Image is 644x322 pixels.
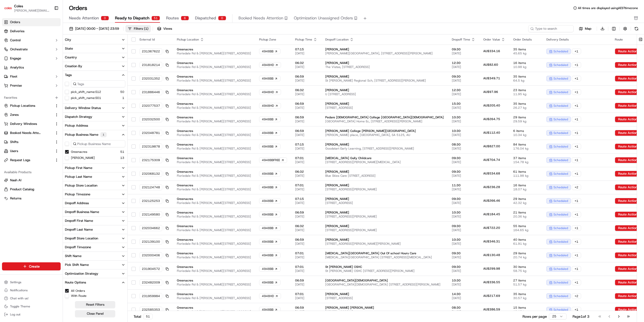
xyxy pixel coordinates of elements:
[142,63,160,67] span: 231818214
[2,147,61,155] button: Users
[546,38,607,42] div: Delivery Details
[142,240,160,244] span: 232139100
[142,267,160,271] span: 231904572
[140,307,169,313] button: 232585353
[259,225,280,231] a: 4948BB
[2,311,61,318] button: Log out
[142,49,160,53] span: 231367622
[238,15,283,21] span: Booked Needs Attention
[71,140,125,147] input: Pickup Business Name
[140,293,169,299] button: 231959984
[259,212,280,217] a: 4948BB
[65,263,89,267] div: Pick Shift Name
[259,103,281,109] div: 4948HD
[65,236,98,241] div: Dropoff Store Location
[4,178,59,183] a: Nash AI
[10,280,21,284] span: Settings
[71,299,91,303] label: Without Route
[2,279,61,286] button: Settings
[142,158,160,162] span: 232175309
[71,289,85,293] label: All Orders
[140,198,169,204] button: 232125253
[140,211,169,218] button: 232149580
[65,227,93,232] div: Dropoff Last Name
[295,38,317,42] div: Pickup Time
[65,73,72,77] div: Tags
[63,62,127,70] button: Creation By
[75,310,115,317] button: Close Panel
[65,210,99,214] div: Dropoff Business Name
[572,62,581,68] div: + 1
[140,279,169,285] button: 232482009
[553,49,568,53] span: scheduled
[140,130,169,136] button: 232048781
[10,288,28,292] span: Notifications
[101,16,109,20] div: 0
[63,164,127,172] button: Pickup First Name
[195,15,216,21] span: Dispatched
[483,38,505,42] div: Order Value
[65,38,71,42] div: City
[452,61,475,65] span: 12:30
[50,85,61,89] span: Pylon
[63,130,127,139] button: Pickup Business Name1
[2,262,61,270] button: Create
[513,65,538,69] span: 10.98 kg
[63,208,127,216] button: Dropoff Business Name
[2,82,61,90] button: Promise
[17,53,64,57] div: We're available if you need us!
[63,252,127,260] button: Shift Name
[259,239,280,244] div: 4948BB
[63,190,127,199] button: Pickup Timezone
[576,26,595,32] button: Map
[2,63,61,71] a: Analytics
[2,18,61,26] a: Orders
[10,113,19,117] span: Zones
[259,307,280,312] a: 4948BB
[65,166,92,170] div: Pickup First Name
[10,122,37,126] span: Delivery Windows
[65,55,77,60] div: Country
[10,38,21,43] span: Control
[259,266,280,272] a: 4948BB
[259,171,280,176] a: 4948BB
[65,254,82,258] div: Shift Name
[259,62,281,68] a: 4948HD
[10,83,22,88] span: Promise
[2,287,61,294] button: Notifications
[259,293,281,299] a: 4948HD
[35,85,61,89] a: Powered byPylon
[10,29,24,33] span: Deliveries
[14,4,23,9] button: Coles
[5,20,92,28] p: Welcome 👋
[259,253,280,258] a: 4948BB
[69,4,87,12] h1: Orders
[71,96,101,100] button: pick_shift_name:S01
[2,2,52,14] button: ColesColes[PERSON_NAME][EMAIL_ADDRESS][PERSON_NAME][PERSON_NAME][DOMAIN_NAME]
[295,65,317,69] span: [DATE]
[10,149,18,153] span: Users
[86,49,92,55] button: Start new chat
[65,174,92,179] div: Pickup Last Name
[10,158,30,162] span: Request Logs
[10,312,20,316] span: Log out
[63,113,127,121] button: Dispatch Strategy
[10,65,24,70] span: Analytics
[295,51,317,55] span: [DATE]
[10,56,21,61] span: Engage
[140,225,169,231] button: 232034662
[140,89,169,95] button: 231886446
[259,76,280,81] a: 4948BB
[294,15,353,21] span: Optimization Unassigned Orders
[177,47,251,51] span: Greenacres
[63,278,127,287] button: Route Options
[3,71,41,80] a: 📗Knowledge Base
[483,63,498,67] span: AU$82.60
[10,73,38,78] span: Knowledge Base
[140,239,169,245] button: 232139100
